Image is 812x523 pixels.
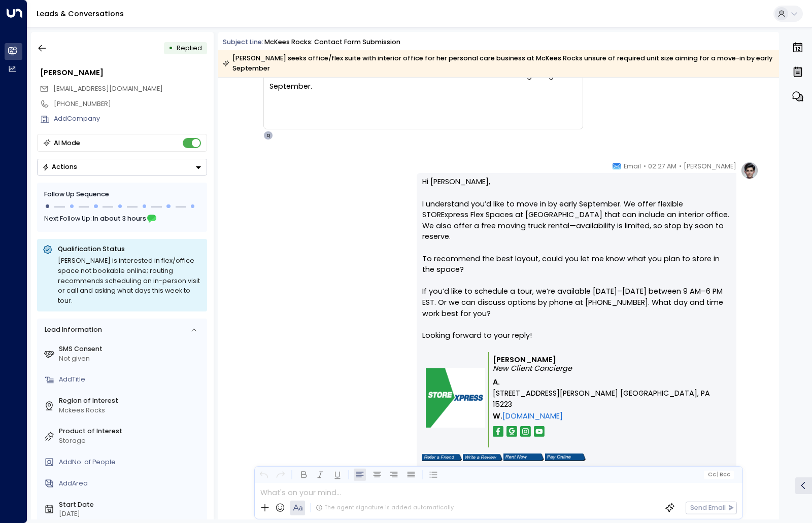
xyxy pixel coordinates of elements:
img: storexpres_fb.png [493,426,503,437]
div: [PERSON_NAME] seeks office/flex suite with interior office for her personal care business at McKe... [223,53,773,74]
div: • [168,40,173,56]
span: 02:27 AM [648,161,676,171]
img: storexpress_pay.png [545,454,586,461]
div: [PHONE_NUMBER] [54,99,207,109]
div: AI Mode [54,138,80,148]
div: Mckees Rocks [59,406,204,415]
div: AddTitle [59,375,204,385]
span: In about 3 hours [93,213,147,224]
div: Actions [42,163,77,171]
a: Leads & Conversations [37,9,124,19]
div: Q [263,131,273,140]
span: W. [493,411,502,422]
img: storexpress_logo.png [426,368,485,428]
i: New Client Concierge [493,363,572,373]
span: A. [493,377,500,388]
span: • [679,161,682,171]
div: McKees Rocks: Contact Form Submission [264,38,400,47]
span: [STREET_ADDRESS][PERSON_NAME] [GEOGRAPHIC_DATA], PA 15223 [493,388,728,410]
img: storexpress_rent.png [503,454,544,461]
div: [PERSON_NAME] is interested in flex/office space not bookable online; routing recommends scheduli... [58,256,201,306]
label: Product of Interest [59,427,204,436]
div: Next Follow Up: [45,213,200,224]
img: storexpress_yt.png [534,426,545,437]
div: Follow Up Sequence [45,190,200,200]
span: | [717,472,719,478]
img: storexpress_insta.png [520,426,531,437]
button: Undo [257,469,270,481]
span: Email [624,161,641,171]
b: [PERSON_NAME] [493,355,556,365]
label: Region of Interest [59,396,204,406]
img: storexpress_google.png [506,426,517,437]
p: Qualification Status [58,245,201,254]
span: Subject Line: [223,38,263,46]
div: Lead Information [41,325,101,335]
a: [DOMAIN_NAME] [502,411,563,422]
span: Replied [177,44,202,52]
span: [EMAIL_ADDRESS][DOMAIN_NAME] [53,84,163,93]
span: • [644,161,646,171]
img: storexpress_refer.png [422,454,462,461]
span: [PERSON_NAME] [684,161,736,171]
img: profile-logo.png [740,161,759,180]
div: AddCompany [54,114,207,124]
div: AddNo. of People [59,458,204,467]
p: Hi [PERSON_NAME], I understand you’d like to move in by early September. We offer flexible STOREx... [422,177,731,352]
div: I’m unsure of the size I want but I’d like to move in no later than the beginning of September. [269,70,577,125]
div: The agent signature is added automatically [316,504,454,512]
div: Storage [59,436,204,446]
img: storexpress_write.png [463,454,502,461]
label: SMS Consent [59,344,204,354]
button: Actions [37,159,207,176]
div: [PERSON_NAME] [40,67,207,79]
div: AddArea [59,479,204,489]
span: Cc Bcc [707,472,730,478]
span: reachmarieelizabeth@outlook.com [53,84,163,94]
div: [DATE] [59,509,204,519]
div: Button group with a nested menu [37,159,207,176]
button: Redo [275,469,287,481]
div: Not given [59,354,204,364]
label: Start Date [59,500,204,510]
button: Cc|Bcc [704,470,734,479]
